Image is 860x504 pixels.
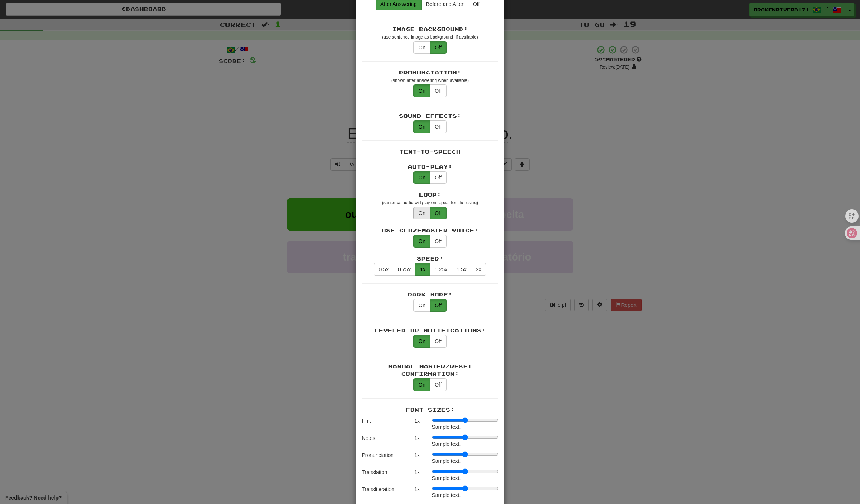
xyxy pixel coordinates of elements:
button: Off [430,120,446,133]
div: Manual Master/Reset Confirmation: [362,363,498,378]
small: (sentence audio will play on repeat for chorusing) [382,200,478,205]
div: Use Clozemaster text-to-speech [413,235,446,248]
div: Sample text. [432,423,498,431]
button: On [413,171,430,184]
div: Sample text. [432,440,498,448]
div: Loop: [362,191,498,199]
div: Pronunciation [362,451,406,465]
button: On [413,299,430,312]
div: Hint [362,417,406,431]
div: Speed: [362,255,498,262]
button: 1.25x [430,263,452,276]
button: On [413,235,430,248]
button: Off [430,335,446,348]
button: 1x [415,263,430,276]
small: (use sentence image as background, if available) [382,34,478,40]
div: Image Background: [362,26,498,33]
div: Sample text. [432,491,498,499]
div: Pronunciation: [362,69,498,76]
button: 2x [471,263,486,276]
button: Off [430,378,446,391]
div: Text-to-speech looping [413,207,446,219]
button: 1.5x [452,263,471,276]
div: Translation [362,468,406,482]
button: On [413,207,430,219]
button: Off [430,171,446,184]
button: Off [430,84,446,97]
div: Auto-Play: [362,163,498,170]
button: 0.75x [393,263,415,276]
button: On [413,378,430,391]
div: Leveled Up Notifications: [362,327,498,334]
div: Text-to-Speech [362,148,498,156]
button: On [413,120,430,133]
div: 1 x [406,434,428,448]
button: Off [430,299,446,312]
div: Font Sizes: [362,406,498,414]
button: On [413,84,430,97]
div: Transliteration [362,485,406,499]
div: 1 x [406,485,428,499]
button: On [413,335,430,348]
small: (shown after answering when available) [391,78,469,83]
button: Off [430,207,446,219]
div: 1 x [406,451,428,465]
div: Sound Effects: [362,112,498,120]
button: 0.5x [374,263,393,276]
div: 1 x [406,468,428,482]
div: Text-to-speech auto-play [413,171,446,184]
div: Use Clozemaster Voice: [362,227,498,234]
div: Sample text. [432,457,498,465]
div: Dark Mode: [362,291,498,298]
button: Off [430,41,446,54]
div: Text-to-speech speed [374,263,486,276]
button: Off [430,235,446,248]
div: Sample text. [432,474,498,482]
div: translations [413,41,446,54]
div: 1 x [406,417,428,431]
div: Notes [362,434,406,448]
button: On [413,41,430,54]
